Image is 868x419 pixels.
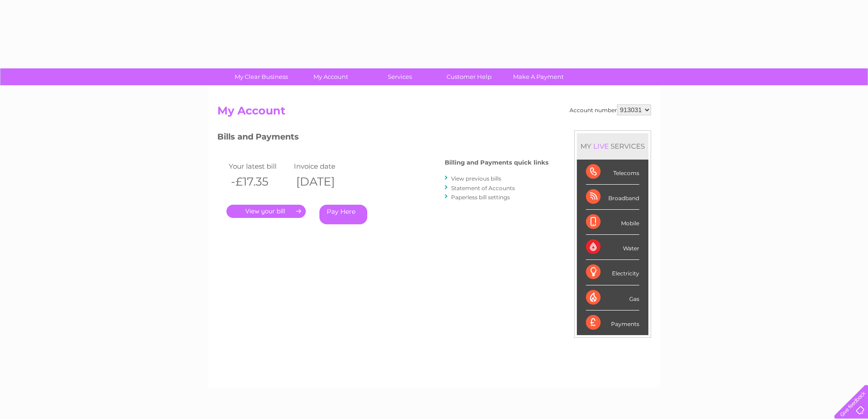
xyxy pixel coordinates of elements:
a: Customer Help [431,68,507,85]
a: Pay Here [319,205,367,224]
a: View previous bills [451,175,501,182]
th: [DATE] [292,172,357,191]
a: Paperless bill settings [451,194,510,201]
a: . [226,205,306,218]
h3: Bills and Payments [217,130,549,146]
div: Water [586,235,639,260]
a: My Clear Business [224,68,299,85]
div: Account number [570,104,651,115]
div: MY SERVICES [577,133,648,159]
div: Payments [586,310,639,335]
td: Invoice date [292,160,357,172]
div: Telecoms [586,160,639,185]
h2: My Account [217,104,651,122]
td: Your latest bill [226,160,292,172]
a: Statement of Accounts [451,185,515,191]
a: Make A Payment [501,68,576,85]
th: -£17.35 [226,172,292,191]
div: Gas [586,285,639,310]
h4: Billing and Payments quick links [445,159,549,166]
div: LIVE [591,142,611,150]
a: Services [362,68,437,85]
a: My Account [293,68,368,85]
div: Broadband [586,185,639,210]
div: Mobile [586,210,639,235]
div: Electricity [586,260,639,285]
